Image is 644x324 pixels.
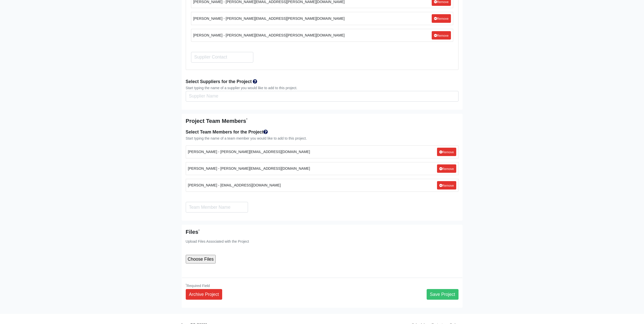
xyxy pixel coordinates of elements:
[186,284,210,288] small: Required Field
[186,239,249,243] small: Upload Files Associated with the Project
[186,85,459,91] div: Start typing the name of a supplier you would like to add to this project.
[186,118,459,124] h5: Project Team Members
[188,182,281,188] small: [PERSON_NAME] - [EMAIL_ADDRESS][DOMAIN_NAME]
[188,166,310,171] small: [PERSON_NAME] - [PERSON_NAME][EMAIL_ADDRESS][DOMAIN_NAME]
[432,14,451,23] a: Remove
[186,79,252,84] strong: Select Suppliers for the Project
[186,202,248,213] input: Search
[186,136,459,141] div: Start typing the name of a team member you would like to add to this project.
[186,229,459,235] h5: Files
[427,289,459,300] button: Save Project
[186,129,268,135] strong: Select Team Members for the Project
[193,32,345,38] small: [PERSON_NAME] - [PERSON_NAME][EMAIL_ADDRESS][PERSON_NAME][DOMAIN_NAME]
[434,0,449,4] small: Remove
[434,34,449,37] small: Remove
[434,17,449,21] small: Remove
[188,149,310,155] small: [PERSON_NAME] - [PERSON_NAME][EMAIL_ADDRESS][DOMAIN_NAME]
[437,181,456,189] a: Remove
[432,31,451,40] a: Remove
[439,167,454,171] small: Remove
[437,148,456,156] a: Remove
[439,184,454,187] small: Remove
[439,150,454,154] small: Remove
[191,52,253,63] input: Search
[193,16,345,22] small: [PERSON_NAME] - [PERSON_NAME][EMAIL_ADDRESS][PERSON_NAME][DOMAIN_NAME]
[186,289,222,300] a: Archive Project
[437,164,456,173] a: Remove
[186,91,459,102] input: Search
